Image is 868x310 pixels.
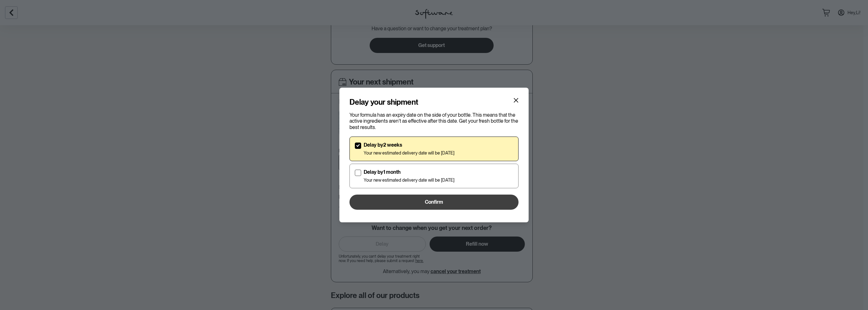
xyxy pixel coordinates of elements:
p: Your new estimated delivery date will be [DATE] [364,150,455,156]
button: Confirm [349,195,519,210]
h4: Delay your shipment [349,98,418,107]
p: Delay by 1 month [364,169,455,175]
p: Your formula has an expiry date on the side of your bottle. This means that the active ingredient... [349,112,519,130]
span: Confirm [425,199,443,205]
button: Close [511,95,521,105]
p: Your new estimated delivery date will be [DATE] [364,178,455,183]
p: Delay by 2 weeks [364,142,455,148]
